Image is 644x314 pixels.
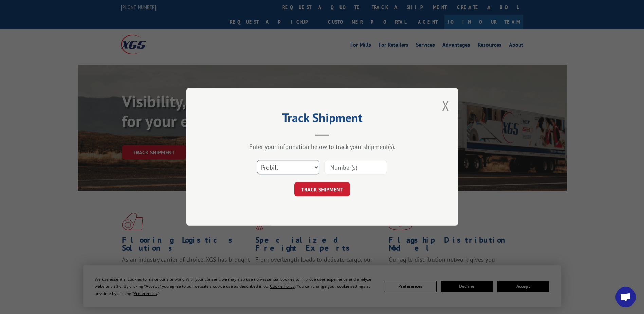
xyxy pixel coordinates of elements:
button: TRACK SHIPMENT [294,182,350,197]
div: Enter your information below to track your shipment(s). [220,143,424,151]
h2: Track Shipment [220,113,424,126]
button: Close modal [442,97,449,115]
input: Number(s) [325,160,387,175]
div: Open chat [615,287,636,307]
